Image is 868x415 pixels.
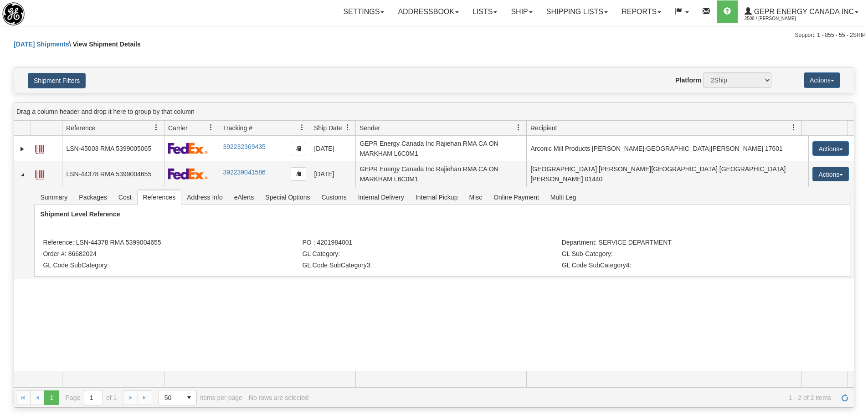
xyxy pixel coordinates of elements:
button: Shipment Filters [28,73,86,88]
td: [DATE] [310,161,355,187]
a: Label [35,141,44,155]
a: Sender filter column settings [511,120,526,135]
span: Cost [113,190,137,205]
span: GEPR Energy Canada Inc [752,8,854,15]
th: Press ctrl + space to group [801,121,847,136]
span: Page sizes drop down [159,390,197,405]
td: GEPR Energy Canada Inc Rajiehan RMA CA ON MARKHAM L6C0M1 [355,161,526,187]
td: LSN-45003 RMA 5399005065 [62,136,164,161]
a: [DATE] Shipments [14,41,69,48]
img: 2 - FedEx Express® [168,168,208,179]
button: Actions [812,141,849,156]
img: 2 - FedEx Express® [168,143,208,154]
li: GL Code SubCategory4: [562,261,819,271]
button: Actions [812,167,849,181]
a: Settings [336,0,391,23]
iframe: chat widget [847,161,867,254]
th: Press ctrl + space to group [219,121,310,136]
img: logo2500.jpg [2,2,25,26]
span: Ship Date [314,123,342,133]
span: select [182,390,196,405]
a: Reports [615,0,668,23]
th: Press ctrl + space to group [355,121,526,136]
td: LSN-44378 RMA 5399004655 [62,161,164,187]
th: Press ctrl + space to group [31,121,62,136]
button: Actions [804,72,840,88]
span: Internal Pickup [410,190,463,205]
a: Carrier filter column settings [203,120,219,135]
li: GL Sub-Category: [562,250,819,259]
th: Press ctrl + space to group [310,121,355,136]
span: Packages [73,190,112,205]
a: Addressbook [391,0,466,23]
span: Customs [316,190,352,205]
span: \ View Shipment Details [69,41,141,48]
li: Reference: LSN-44378 RMA 5399004655 [43,239,300,248]
a: 392232369435 [223,143,265,150]
button: Copy to clipboard [291,142,306,155]
input: Page 1 [84,390,103,405]
a: Lists [466,0,504,23]
span: Recipient [530,123,557,133]
a: Ship [504,0,539,23]
li: GL Category: [303,250,560,259]
span: Carrier [168,123,188,133]
div: grid grouping header [14,103,854,121]
span: Misc [463,190,488,205]
span: Multi Leg [545,190,582,205]
li: GL Code SubCategory: [43,261,300,271]
div: No rows are selected [249,394,309,401]
span: 2500 / [PERSON_NAME] [745,14,813,23]
span: References [138,190,181,205]
td: GEPR Energy Canada Inc Rajiehan RMA CA ON MARKHAM L6C0M1 [355,136,526,161]
a: GEPR Energy Canada Inc 2500 / [PERSON_NAME] [738,0,865,23]
span: Sender [360,123,380,133]
a: Reference filter column settings [149,120,164,135]
td: [GEOGRAPHIC_DATA] [PERSON_NAME][GEOGRAPHIC_DATA] [GEOGRAPHIC_DATA] [PERSON_NAME] 01440 [526,161,808,187]
li: GL Code SubCategory3: [303,261,560,271]
label: Platform [675,76,701,85]
a: Collapse [18,170,27,179]
a: Refresh [837,390,852,405]
a: 392239041586 [223,169,265,176]
button: Copy to clipboard [291,167,306,181]
span: 1 - 2 of 2 items [315,394,831,401]
span: 50 [164,393,176,402]
span: Address Info [181,190,228,205]
a: Recipient filter column settings [786,120,801,135]
span: Page of 1 [66,390,117,405]
span: Special Options [260,190,315,205]
span: Page 1 [44,390,59,405]
th: Press ctrl + space to group [62,121,164,136]
span: Internal Delivery [353,190,410,205]
div: Support: 1 - 855 - 55 - 2SHIP [2,31,866,39]
li: PO : 4201984001 [303,239,560,248]
th: Press ctrl + space to group [526,121,801,136]
span: eAlerts [229,190,260,205]
a: Shipping lists [539,0,615,23]
li: Order #: 86682024 [43,250,300,259]
strong: Shipment Level Reference [40,210,120,218]
th: Press ctrl + space to group [164,121,219,136]
a: Ship Date filter column settings [340,120,355,135]
a: Tracking # filter column settings [294,120,310,135]
span: Online Payment [488,190,544,205]
span: Tracking # [223,123,252,133]
span: Reference [66,123,96,133]
li: Department: SERVICE DEPARTMENT [562,239,819,248]
span: Summary [35,190,73,205]
td: [DATE] [310,136,355,161]
td: Arconic Mill Products [PERSON_NAME][GEOGRAPHIC_DATA][PERSON_NAME] 17601 [526,136,808,161]
a: Label [35,166,44,181]
span: items per page [159,390,242,405]
a: Expand [18,144,27,154]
